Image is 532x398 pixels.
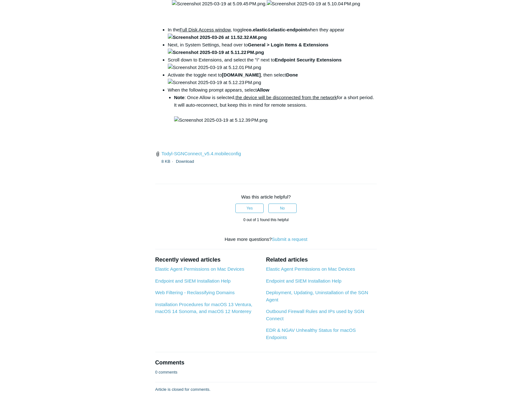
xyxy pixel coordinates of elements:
strong: Note [174,95,184,100]
h2: Related articles [266,256,377,264]
a: EDR & NGAV Unhealthy Status for macOS Endpoints [266,327,356,340]
span: Full Disk Access window [179,27,231,32]
img: Screenshot 2025-03-19 at 5.12.39 PM.png [174,116,267,124]
li: Next, in System Settings, head over to [168,41,377,56]
button: This article was helpful [235,204,264,213]
img: Screenshot 2025-03-19 at 5.12.23 PM.png [168,79,261,86]
strong: Done [286,72,298,77]
h2: Recently viewed articles [155,256,260,264]
li: When the following prompt appears, select [168,86,377,124]
strong: General > Login Items & Extensions [168,42,328,55]
button: This article was not helpful [268,204,297,213]
li: In the , toggle & when they appear [168,26,377,41]
li: Scroll down to Extensions, and select the "i" next to [168,56,377,71]
span: the device will be disconnected from the network [236,95,337,100]
p: Article is closed for comments. [155,386,211,393]
a: Deployment, Updating, Uninstallation of the SGN Agent [266,290,368,302]
img: Screenshot 2025-03-19 at 5.11.22 PM.png [168,49,264,56]
strong: [DOMAIN_NAME] [222,72,261,77]
a: Endpoint and SIEM Installation Help [266,278,341,284]
p: 0 comments [155,369,178,375]
a: Submit a request [272,236,307,242]
a: Web Filtering - Reclassifying Domains [155,290,235,295]
img: Screenshot 2025-03-19 at 5.12.01 PM.png [168,64,261,71]
div: Have more questions? [155,236,377,243]
img: Screenshot 2025-03-26 at 11.52.32 AM.png [168,34,267,41]
span: 0 out of 1 found this helpful [243,218,288,222]
a: Elastic Agent Permissions on Mac Devices [266,266,355,272]
li: : Once Allow is selected, for a short period. It will auto-reconnect, but keep this in mind for r... [174,94,377,124]
li: Activate the toggle next to , then select [168,71,377,86]
strong: Allow [257,87,269,93]
a: Elastic Agent Permissions on Mac Devices [155,266,244,272]
a: Download [176,159,194,164]
strong: co.elastic [246,27,267,32]
strong: elastic-endpoint [271,27,307,32]
a: Outbound Firewall Rules and IPs used by SGN Connect [266,309,364,321]
a: Endpoint and SIEM Installation Help [155,278,231,284]
a: Installation Procedures for macOS 13 Ventura, macOS 14 Sonoma, and macOS 12 Monterey [155,302,252,314]
h2: Comments [155,358,377,367]
span: Was this article helpful? [241,194,291,199]
strong: Endpoint Security Extensions [275,57,342,62]
span: 8 KB [162,159,175,164]
a: Todyl-SGNConnect_v5.4.mobileconfig [162,151,241,156]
